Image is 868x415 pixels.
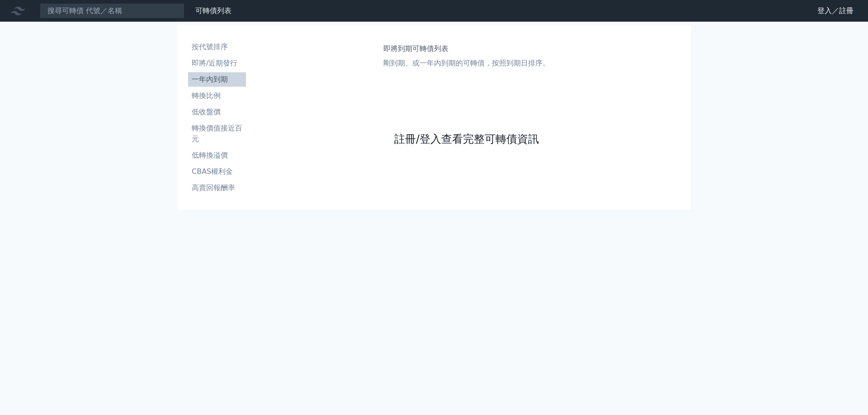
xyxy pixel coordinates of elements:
li: 一年內到期 [188,74,246,85]
a: 低收盤價 [188,105,246,119]
a: 轉換比例 [188,89,246,103]
input: 搜尋可轉債 代號／名稱 [40,3,184,19]
a: CBAS權利金 [188,164,246,179]
li: 低轉換溢價 [188,150,246,161]
a: 按代號排序 [188,40,246,54]
a: 高賣回報酬率 [188,181,246,195]
a: 轉換價值接近百元 [188,121,246,146]
li: CBAS權利金 [188,166,246,177]
li: 高賣回報酬率 [188,182,246,193]
a: 註冊/登入查看完整可轉債資訊 [394,132,539,146]
h1: 即將到期可轉債列表 [383,43,550,54]
a: 低轉換溢價 [188,148,246,163]
a: 可轉債列表 [195,6,231,15]
a: 登入／註冊 [810,4,861,18]
a: 一年內到期 [188,72,246,87]
p: 剛到期、或一年內到期的可轉債，按照到期日排序。 [383,58,550,69]
li: 轉換比例 [188,90,246,101]
li: 低收盤價 [188,107,246,117]
a: 即將/近期發行 [188,56,246,70]
li: 轉換價值接近百元 [188,123,246,145]
li: 即將/近期發行 [188,58,246,69]
li: 按代號排序 [188,42,246,52]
